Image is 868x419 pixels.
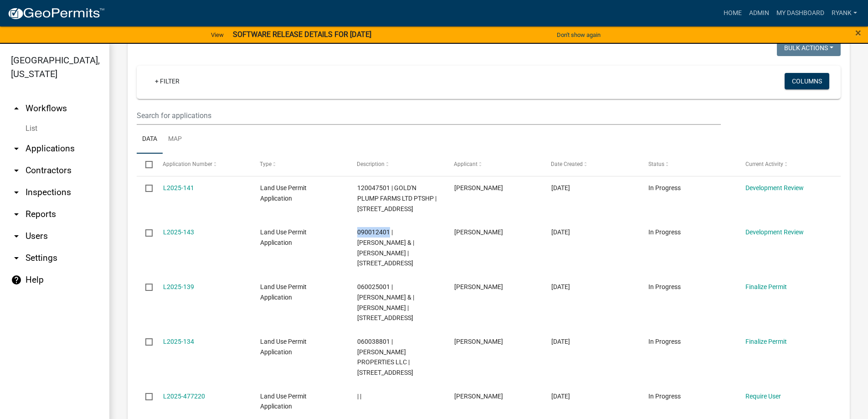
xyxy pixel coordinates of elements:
strong: SOFTWARE RELEASE DETAILS FOR [DATE] [233,30,371,39]
a: L2025-141 [163,184,194,191]
datatable-header-cell: Select [137,154,154,176]
span: | | [357,393,361,400]
span: 060025001 | KATLYN M GRITTNER & | BRANDON L GRITTNER | 13442 5TH AVE NE [357,283,414,321]
span: 090012401 | LORAN F KASCHMITTER & | CYNTHIA L KASCHMITTER | 4930 45TH ST NE [357,228,414,267]
a: L2025-143 [163,228,194,236]
span: 09/25/2025 [551,228,570,236]
span: TYLER M HEINEN [454,338,503,345]
a: Admin [745,5,773,22]
datatable-header-cell: Status [640,154,737,176]
span: In Progress [648,184,681,191]
span: In Progress [648,393,681,400]
i: arrow_drop_down [11,253,22,264]
i: arrow_drop_down [11,187,22,198]
span: Applicant [454,161,478,167]
a: Finalize Permit [745,283,787,290]
a: Require User [745,393,781,400]
a: + Filter [148,73,187,89]
i: arrow_drop_up [11,103,22,114]
span: Land Use Permit Application [260,393,307,410]
datatable-header-cell: Current Activity [737,154,834,176]
a: Home [720,5,745,22]
a: Data [137,125,163,154]
span: In Progress [648,283,681,290]
span: In Progress [648,338,681,345]
i: arrow_drop_down [11,209,22,220]
a: My Dashboard [773,5,828,22]
a: Development Review [745,228,804,236]
span: Land Use Permit Application [260,184,307,202]
span: Date Created [551,161,583,167]
span: 09/11/2025 [551,393,570,400]
span: Application Number [163,161,213,167]
a: L2025-477220 [163,393,205,400]
span: 09/22/2025 [551,283,570,290]
i: arrow_drop_down [11,165,22,176]
button: Bulk Actions [777,40,841,56]
span: Status [648,161,664,167]
input: Search for applications [137,106,721,125]
a: Map [163,125,187,154]
datatable-header-cell: Type [251,154,348,176]
i: arrow_drop_down [11,231,22,242]
a: Development Review [745,184,804,191]
i: help [11,274,22,285]
a: Finalize Permit [745,338,787,345]
a: View [207,27,227,42]
a: L2025-139 [163,283,194,290]
button: Don't show again [553,27,604,42]
datatable-header-cell: Date Created [543,154,640,176]
span: 09/29/2025 [551,184,570,191]
span: Ryan Kolb [454,393,503,400]
span: Current Activity [745,161,783,167]
button: Close [855,27,861,38]
i: arrow_drop_down [11,143,22,154]
span: 120047501 | GOLD'N PLUMP FARMS LTD PTSHP | 6070 LARK RD NW [357,184,437,212]
span: × [855,26,861,39]
span: Type [260,161,272,167]
datatable-header-cell: Description [349,154,446,176]
a: L2025-134 [163,338,194,345]
span: In Progress [648,228,681,236]
a: RyanK [828,5,861,22]
span: Peter Nielsen [454,283,503,290]
datatable-header-cell: Application Number [154,154,251,176]
span: Description [357,161,385,167]
span: Jon Fredericks [454,184,503,191]
span: Land Use Permit Application [260,228,307,246]
span: 09/15/2025 [551,338,570,345]
span: Land Use Permit Application [260,283,307,301]
span: Brandon Woody [454,228,503,236]
datatable-header-cell: Applicant [446,154,543,176]
button: Columns [785,73,829,89]
span: 060038801 | HEINEN PROPERTIES LLC | 17000 HWY 10 NW [357,338,413,376]
span: Land Use Permit Application [260,338,307,356]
